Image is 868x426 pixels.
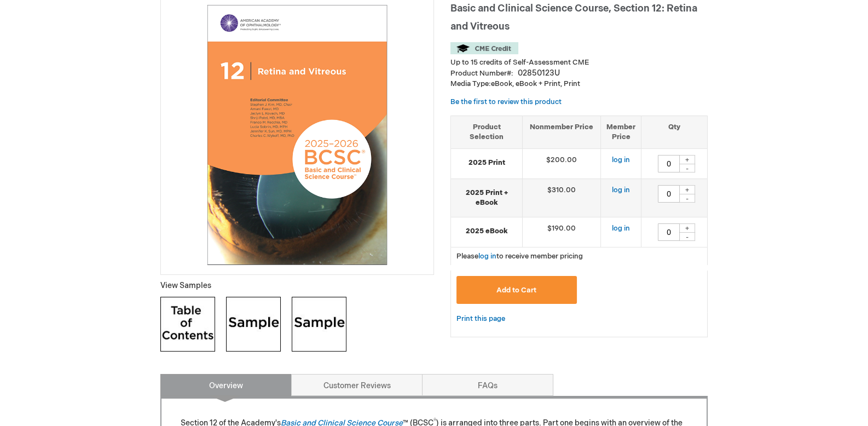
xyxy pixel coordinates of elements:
[523,148,601,179] td: $200.00
[450,79,708,89] p: eBook, eBook + Print, Print
[456,226,517,237] strong: 2025 eBook
[456,276,577,304] button: Add to Cart
[658,223,680,241] input: Qty
[456,158,517,168] strong: 2025 Print
[450,3,697,32] span: Basic and Clinical Science Course, Section 12: Retina and Vitreous
[496,286,536,295] span: Add to Cart
[612,186,630,194] a: log in
[166,4,428,266] img: Basic and Clinical Science Course, Section 12: Retina and Vitreous
[160,280,434,291] p: View Samples
[422,374,553,396] a: FAQs
[523,179,601,217] td: $310.00
[658,185,680,203] input: Qty
[456,312,505,326] a: Print this page
[679,232,695,241] div: -
[679,223,695,233] div: +
[658,155,680,172] input: Qty
[456,252,583,261] span: Please to receive member pricing
[679,194,695,203] div: -
[641,116,707,148] th: Qty
[600,116,641,148] th: Member Price
[456,188,517,208] strong: 2025 Print + eBook
[226,297,281,352] img: Click to view
[478,252,496,261] a: log in
[450,57,708,68] li: Up to 15 credits of Self-Assessment CME
[679,155,695,164] div: +
[160,297,215,352] img: Click to view
[450,97,562,106] a: Be the first to review this product
[679,185,695,194] div: +
[291,374,423,396] a: Customer Reviews
[450,69,513,78] strong: Product Number
[292,297,346,352] img: Click to view
[523,116,601,148] th: Nonmember Price
[612,156,630,164] a: log in
[450,79,491,88] strong: Media Type:
[450,42,518,54] img: CME Credit
[523,217,601,247] td: $190.00
[679,164,695,172] div: -
[612,224,630,233] a: log in
[518,68,560,79] div: 02850123U
[451,116,523,148] th: Product Selection
[160,374,292,396] a: Overview
[433,418,436,424] sup: ®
